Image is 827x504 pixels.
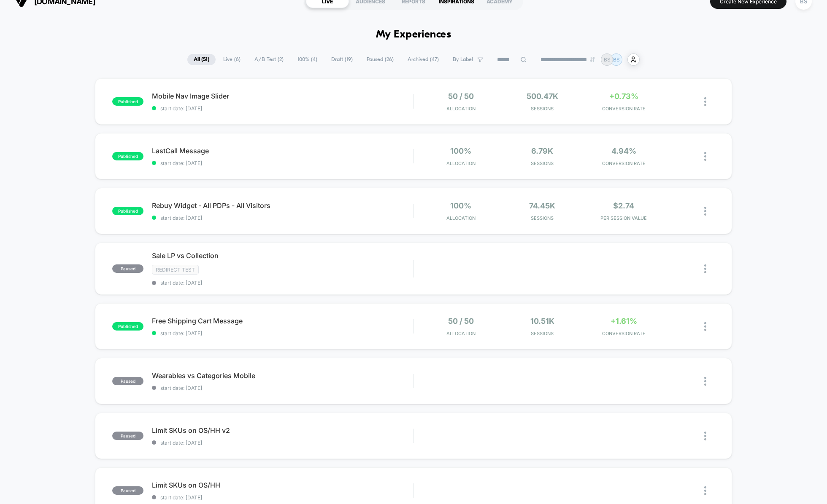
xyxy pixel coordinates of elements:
[611,147,636,155] span: 4.94%
[152,385,413,391] span: start date: [DATE]
[704,152,706,161] img: close
[152,251,413,260] span: Sale LP vs Collection
[590,57,595,62] img: end
[112,486,143,495] span: paused
[152,317,413,325] span: Free Shipping Cart Message
[446,215,476,221] span: Allocation
[448,317,474,325] span: 50 / 50
[112,377,143,385] span: paused
[585,215,662,221] span: PER SESSION VALUE
[152,371,413,380] span: Wearables vs Categories Mobile
[704,264,706,273] img: close
[504,215,581,221] span: Sessions
[376,29,451,41] h1: My Experiences
[531,147,553,155] span: 6.79k
[604,56,611,63] p: BS
[504,331,581,336] span: Sessions
[453,56,473,63] span: By Label
[611,317,637,325] span: +1.61%
[704,322,706,331] img: close
[152,330,413,336] span: start date: [DATE]
[248,54,290,65] span: A/B Test ( 2 )
[609,92,638,101] span: +0.73%
[112,264,143,273] span: paused
[112,432,143,440] span: paused
[704,207,706,216] img: close
[450,147,471,155] span: 100%
[152,92,413,100] span: Mobile Nav Image Slider
[585,106,662,112] span: CONVERSION RATE
[152,105,413,112] span: start date: [DATE]
[446,160,476,166] span: Allocation
[152,440,413,446] span: start date: [DATE]
[704,97,706,106] img: close
[325,54,359,65] span: Draft ( 19 )
[152,147,413,155] span: LastCall Message
[530,317,554,325] span: 10.51k
[527,92,558,101] span: 500.47k
[585,160,662,166] span: CONVERSION RATE
[112,97,143,106] span: published
[291,54,324,65] span: 100% ( 4 )
[401,54,445,65] span: Archived ( 47 )
[152,426,413,435] span: Limit SKUs on OS/HH v2
[504,106,581,112] span: Sessions
[152,215,413,221] span: start date: [DATE]
[450,201,471,210] span: 100%
[152,265,199,275] span: Redirect Test
[217,54,247,65] span: Live ( 6 )
[152,201,413,210] span: Rebuy Widget - All PDPs - All Visitors
[360,54,400,65] span: Paused ( 26 )
[446,106,476,112] span: Allocation
[187,54,216,65] span: All ( 51 )
[585,331,662,336] span: CONVERSION RATE
[152,160,413,166] span: start date: [DATE]
[504,160,581,166] span: Sessions
[613,201,634,210] span: $2.74
[152,280,413,286] span: start date: [DATE]
[613,56,620,63] p: BS
[704,377,706,386] img: close
[112,207,143,215] span: published
[112,322,143,331] span: published
[152,494,413,501] span: start date: [DATE]
[112,152,143,160] span: published
[529,201,555,210] span: 74.45k
[704,486,706,495] img: close
[704,432,706,440] img: close
[152,481,413,489] span: Limit SKUs on OS/HH
[448,92,474,101] span: 50 / 50
[446,331,476,336] span: Allocation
